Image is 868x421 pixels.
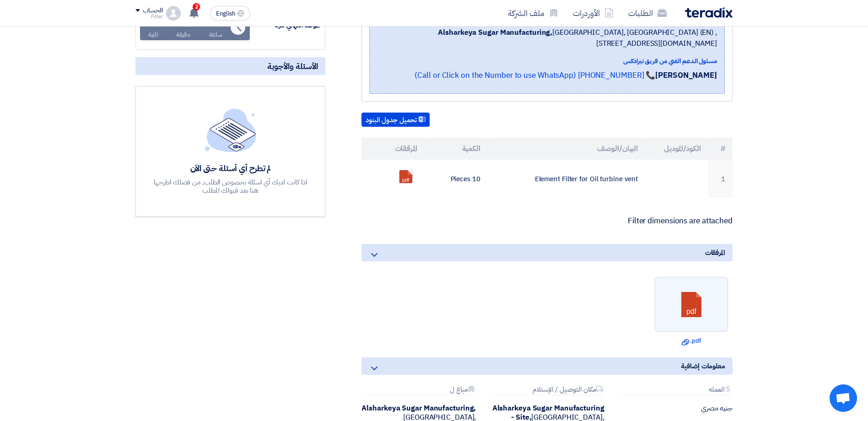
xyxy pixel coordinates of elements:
[361,138,425,160] th: المرفقات
[148,30,159,39] div: ثانية
[830,384,857,412] div: Open chat
[153,163,308,173] div: لم تطرح أي أسئلة حتى الآن
[566,2,621,24] a: الأوردرات
[166,6,181,21] img: profile_test.png
[425,160,488,198] td: 10 Pieces
[361,403,476,414] b: Alsharkeya Sugar Manufacturing,
[365,386,476,395] div: مباع ل
[708,160,733,198] td: 1
[361,113,430,127] button: تحميل جدول البنود
[175,15,191,28] div: 50
[493,386,604,395] div: مكان التوصيل / الإستلام
[143,7,162,15] div: الحساب
[655,70,717,81] strong: [PERSON_NAME]
[205,108,256,151] img: empty_state_list.svg
[377,27,717,49] span: [GEOGRAPHIC_DATA], [GEOGRAPHIC_DATA] (EN) ,[STREET_ADDRESS][DOMAIN_NAME]
[210,6,250,21] button: English
[645,138,708,160] th: الكود/الموديل
[193,3,200,11] span: 2
[488,160,646,198] td: Element Filter for Oil turbine vent
[488,138,646,160] th: البيان/الوصف
[705,248,725,258] span: المرفقات
[208,15,224,28] div: 23
[149,15,157,28] div: 1
[135,14,162,19] div: Filter
[708,138,733,160] th: #
[377,56,717,66] div: مسئول الدعم الفني من فريق تيرادكس
[681,361,725,371] span: معلومات إضافية
[622,386,733,395] div: العمله
[685,7,733,18] img: Teradix logo
[415,70,655,81] a: 📞 [PHONE_NUMBER] (Call or Click on the Number to use WhatsApp)
[267,61,318,71] span: الأسئلة والأجوبة
[618,404,733,413] div: جنيه مصري
[399,170,473,225] a: Filter_dimensions_are_attached_1758528292535.pdf
[361,216,733,226] p: Filter dimensions are attached
[209,30,222,39] div: ساعة
[621,2,674,24] a: الطلبات
[153,178,308,194] div: اذا كانت لديك أي اسئلة بخصوص الطلب, من فضلك اطرحها هنا بعد قبولك للطلب
[216,11,235,17] span: English
[501,2,566,24] a: ملف الشركة
[658,336,725,345] a: .pdf
[176,30,190,39] div: دقيقة
[438,27,552,38] b: Alsharkeya Sugar Manufacturing,
[425,138,488,160] th: الكمية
